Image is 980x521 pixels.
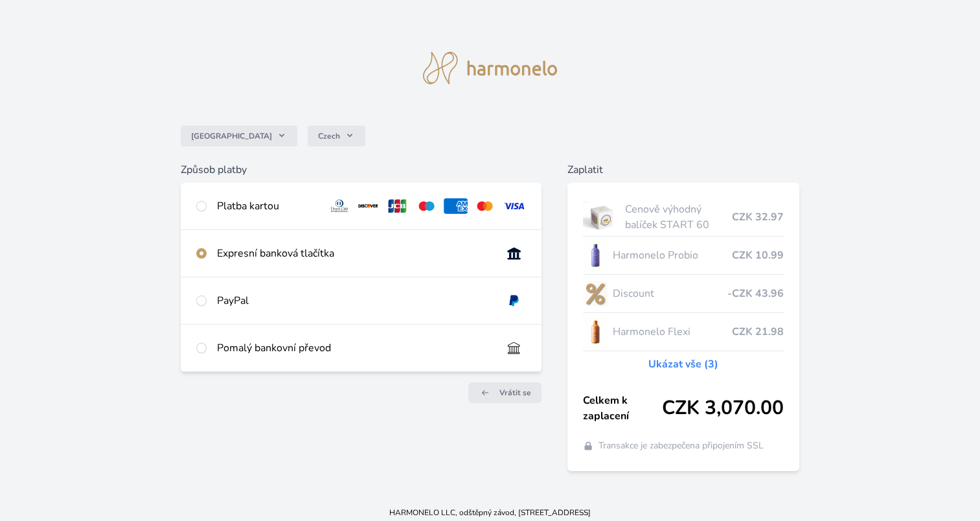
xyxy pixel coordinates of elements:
img: discount-lo.png [583,277,608,310]
img: amex.svg [444,198,468,214]
img: bankTransfer_IBAN.svg [502,340,526,356]
span: CZK 10.99 [732,248,784,263]
span: Cenově výhodný balíček START 60 [625,202,732,233]
div: Platba kartou [217,198,317,214]
img: discover.svg [356,198,380,214]
img: diners.svg [328,198,352,214]
h6: Zaplatit [567,162,799,178]
img: mc.svg [473,198,497,214]
span: CZK 3,070.00 [662,397,784,420]
span: Discount [613,286,727,301]
img: visa.svg [502,198,526,214]
span: [GEOGRAPHIC_DATA] [191,131,272,141]
button: Czech [308,126,365,146]
a: Vrátit se [468,382,541,403]
span: Czech [318,131,340,141]
img: CLEAN_FLEXI_se_stinem_x-hi_(1)-lo.jpg [583,316,608,348]
span: CZK 21.98 [732,324,784,340]
span: Transakce je zabezpečena připojením SSL [598,439,764,452]
img: jcb.svg [385,198,409,214]
span: Harmonelo Probio [613,248,732,263]
div: Expresní banková tlačítka [217,246,492,261]
img: logo.svg [423,52,558,84]
div: Pomalý bankovní převod [217,340,492,356]
img: CLEAN_PROBIO_se_stinem_x-lo.jpg [583,239,608,272]
h6: Způsob platby [181,162,541,178]
div: PayPal [217,293,492,308]
span: Celkem k zaplacení [583,393,662,424]
img: maestro.svg [415,198,439,214]
img: start.jpg [583,201,620,233]
span: Vrátit se [499,388,531,398]
span: Harmonelo Flexi [613,324,732,340]
span: CZK 32.97 [732,209,784,225]
img: onlineBanking_CZ.svg [502,246,526,261]
span: -CZK 43.96 [727,286,784,301]
img: paypal.svg [502,293,526,308]
a: Ukázat vše (3) [648,356,718,372]
button: [GEOGRAPHIC_DATA] [181,126,297,146]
